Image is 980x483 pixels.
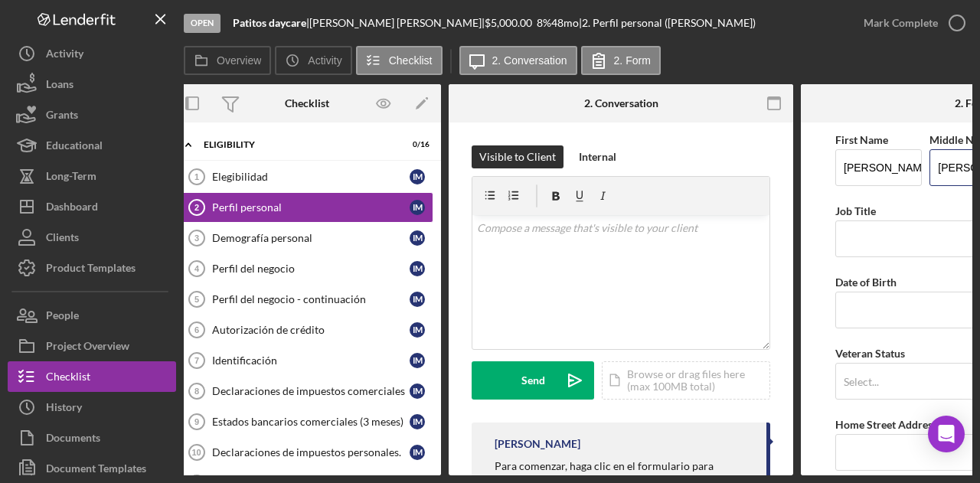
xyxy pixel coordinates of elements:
[410,230,425,246] div: I M
[584,97,658,109] div: 2. Conversation
[46,130,103,165] div: Educational
[8,300,176,331] button: People
[184,14,220,33] div: Open
[410,261,425,276] div: I M
[194,203,199,212] tspan: 2
[928,416,965,452] div: Open Intercom Messenger
[410,322,425,338] div: I M
[8,191,176,222] button: Dashboard
[181,162,433,192] a: 1ElegibilidadIM
[181,192,433,223] a: 2Perfil personalIM
[181,253,433,284] a: 4Perfil del negocioIM
[217,54,261,67] label: Overview
[410,292,425,307] div: I M
[181,315,433,345] a: 6Autorización de créditoIM
[472,361,594,400] button: Send
[181,437,433,468] a: 10Declaraciones de impuestos personales.IM
[46,423,100,457] div: Documents
[410,445,425,460] div: I M
[8,253,176,283] button: Product Templates
[46,191,98,226] div: Dashboard
[571,145,624,168] button: Internal
[579,145,616,168] div: Internal
[402,140,430,149] div: 0 / 16
[46,300,79,335] div: People
[579,17,756,29] div: | 2. Perfil personal ([PERSON_NAME])
[521,361,545,400] div: Send
[212,201,410,214] div: Perfil personal
[194,356,199,365] tspan: 7
[8,69,176,100] button: Loans
[212,171,410,183] div: Elegibilidad
[204,140,391,149] div: ELIGIBILITY
[212,293,410,305] div: Perfil del negocio - continuación
[184,46,271,75] button: Overview
[308,54,341,67] label: Activity
[485,17,537,29] div: $5,000.00
[194,417,199,426] tspan: 9
[212,324,410,336] div: Autorización de crédito
[194,264,200,273] tspan: 4
[844,376,879,388] div: Select...
[835,133,888,146] label: First Name
[410,414,425,429] div: I M
[46,100,78,134] div: Grants
[8,361,176,392] button: Checklist
[212,385,410,397] div: Declaraciones de impuestos comerciales
[410,169,425,184] div: I M
[285,97,329,109] div: Checklist
[181,376,433,406] a: 8Declaraciones de impuestos comercialesIM
[46,38,83,73] div: Activity
[212,354,410,367] div: Identificación
[459,46,577,75] button: 2. Conversation
[275,46,351,75] button: Activity
[194,233,199,243] tspan: 3
[8,161,176,191] button: Long-Term
[194,387,199,396] tspan: 8
[8,392,176,423] button: History
[8,423,176,453] button: Documents
[8,222,176,253] button: Clients
[8,38,176,69] button: Activity
[495,438,580,450] div: [PERSON_NAME]
[233,17,309,29] div: |
[8,130,176,161] button: Educational
[614,54,651,67] label: 2. Form
[848,8,972,38] button: Mark Complete
[194,172,199,181] tspan: 1
[212,232,410,244] div: Demografía personal
[8,331,176,361] button: Project Overview
[537,17,551,29] div: 8 %
[835,204,876,217] label: Job Title
[233,16,306,29] b: Patitos daycare
[356,46,443,75] button: Checklist
[46,161,96,195] div: Long-Term
[194,295,199,304] tspan: 5
[46,392,82,426] div: History
[835,276,897,289] label: Date of Birth
[410,383,425,399] div: I M
[212,263,410,275] div: Perfil del negocio
[194,325,199,335] tspan: 6
[479,145,556,168] div: Visible to Client
[191,448,201,457] tspan: 10
[309,17,485,29] div: [PERSON_NAME] [PERSON_NAME] |
[864,8,938,38] div: Mark Complete
[46,253,136,287] div: Product Templates
[212,446,410,459] div: Declaraciones de impuestos personales.
[181,345,433,376] a: 7IdentificaciónIM
[8,100,176,130] button: Grants
[492,54,567,67] label: 2. Conversation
